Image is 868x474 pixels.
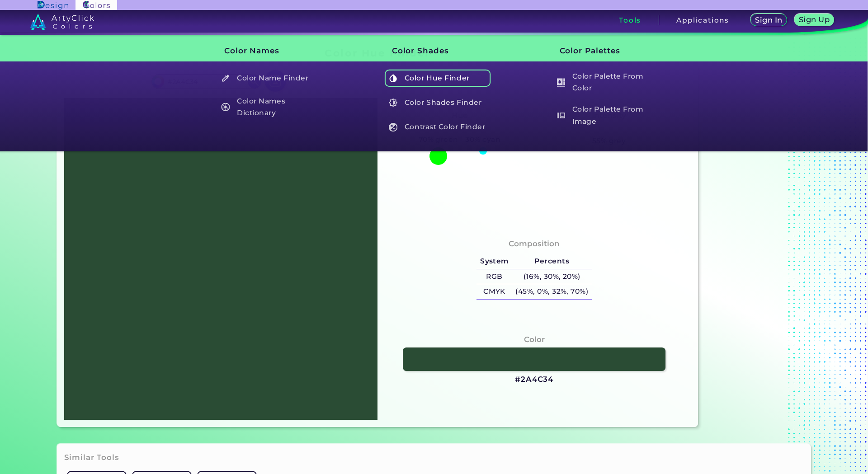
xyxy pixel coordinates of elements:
[752,14,785,26] a: Sign In
[552,70,658,95] h5: Color Palette From Color
[384,118,491,136] a: Contrast Color Finder
[544,39,660,62] h3: Color Palettes
[476,254,512,269] h5: System
[217,70,323,87] h5: Color Name Finder
[552,103,658,128] h5: Color Palette From Image
[756,17,781,23] h5: Sign In
[389,74,397,83] img: icon_color_hue_white.svg
[552,70,659,95] a: Color Palette From Color
[389,123,397,131] img: icon_color_contrast_white.svg
[209,39,324,62] h3: Color Names
[64,452,119,463] h3: Similar Tools
[512,284,592,299] h5: (45%, 0%, 32%, 70%)
[389,99,397,107] img: icon_color_shades_white.svg
[216,94,324,120] a: Color Names Dictionary
[38,1,68,9] img: ArtyClick Design logo
[515,374,553,385] h3: #2A4C34
[476,284,512,299] h5: CMYK
[30,14,94,30] img: logo_artyclick_colors_white.svg
[557,111,565,120] img: icon_palette_from_image_white.svg
[384,70,491,87] a: Color Hue Finder
[557,78,565,87] img: icon_col_pal_col_white.svg
[509,237,560,250] h4: Composition
[524,333,545,346] h4: Color
[222,74,230,83] img: icon_color_name_finder_white.svg
[796,14,832,26] a: Sign Up
[385,94,491,111] h5: Color Shades Finder
[619,17,641,23] h3: Tools
[800,16,828,23] h5: Sign Up
[385,118,491,136] h5: Contrast Color Finder
[676,17,729,23] h3: Applications
[512,254,592,269] h5: Percents
[384,94,491,111] a: Color Shades Finder
[222,103,230,111] img: icon_color_names_dictionary_white.svg
[512,269,592,284] h5: (16%, 30%, 20%)
[217,94,323,120] h5: Color Names Dictionary
[385,70,491,87] h5: Color Hue Finder
[476,269,512,284] h5: RGB
[552,103,659,128] a: Color Palette From Image
[377,39,492,62] h3: Color Shades
[216,70,324,87] a: Color Name Finder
